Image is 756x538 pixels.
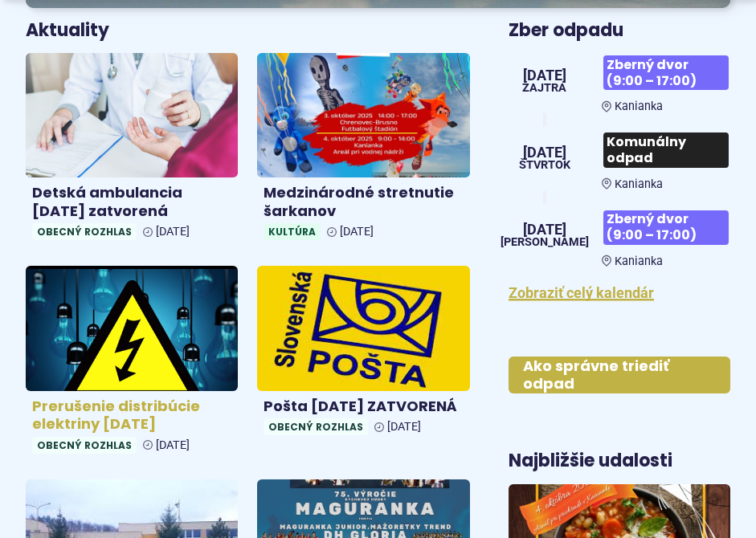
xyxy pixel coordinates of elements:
span: Komunálny odpad [603,132,729,167]
a: Ako správne triediť odpad [509,357,730,393]
span: Obecný rozhlas [32,437,137,454]
span: [DATE] [522,68,566,83]
span: štvrtok [519,160,570,171]
span: [DATE] [340,225,374,238]
span: [DATE] [387,420,421,434]
h3: Najbližšie udalosti [509,451,672,471]
span: Kanianka [615,100,663,113]
h4: Medzinárodné stretnutie šarkanov [264,184,463,220]
span: [PERSON_NAME] [501,237,589,248]
h4: Detská ambulancia [DATE] zatvorená [32,184,231,220]
span: [DATE] [156,225,190,238]
a: Pošta [DATE] ZATVORENÁ Obecný rozhlas [DATE] [257,266,469,442]
a: Medzinárodné stretnutie šarkanov Kultúra [DATE] [257,53,469,247]
h4: Pošta [DATE] ZATVORENÁ [264,397,463,416]
a: Zobraziť celý kalendár [509,284,654,301]
span: [DATE] [519,145,570,160]
span: Zajtra [522,83,566,94]
span: Zberný dvor (9:00 – 17:00) [603,210,729,245]
h4: Prerušenie distribúcie elektriny [DATE] [32,397,231,434]
a: Detská ambulancia [DATE] zatvorená Obecný rozhlas [DATE] [26,53,238,247]
span: Kultúra [264,223,321,240]
span: Obecný rozhlas [264,418,368,435]
a: Komunálny odpad Kanianka [DATE] štvrtok [509,126,730,190]
a: Prerušenie distribúcie elektriny [DATE] Obecný rozhlas [DATE] [26,266,238,459]
span: Kanianka [615,177,663,191]
span: Zberný dvor (9:00 – 17:00) [603,55,729,90]
span: [DATE] [501,222,589,237]
span: [DATE] [156,438,190,452]
a: Zberný dvor (9:00 – 17:00) Kanianka [DATE] [PERSON_NAME] [509,204,730,268]
h3: Aktuality [26,21,109,40]
a: Zberný dvor (9:00 – 17:00) Kanianka [DATE] Zajtra [509,49,730,113]
span: Kanianka [615,255,663,268]
span: Obecný rozhlas [32,223,137,240]
h3: Zber odpadu [509,21,730,40]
